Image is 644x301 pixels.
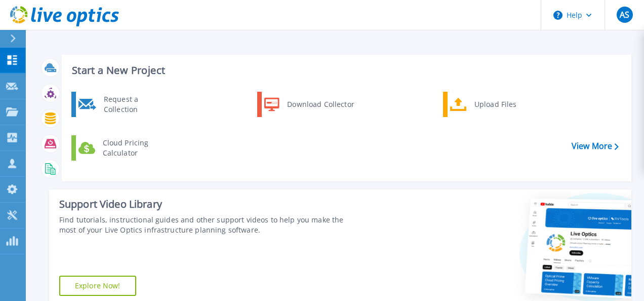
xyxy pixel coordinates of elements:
a: Request a Collection [71,92,175,117]
div: Find tutorials, instructional guides and other support videos to help you make the most of your L... [59,215,362,235]
div: Cloud Pricing Calculator [98,138,173,158]
span: AS [620,11,629,19]
div: Request a Collection [99,94,173,115]
a: Upload Files [443,92,547,117]
a: Download Collector [257,92,361,117]
a: Explore Now! [59,276,136,296]
div: Upload Files [469,94,544,115]
a: View More [572,141,619,151]
a: Cloud Pricing Calculator [71,135,175,161]
h3: Start a New Project [72,65,618,76]
div: Download Collector [282,94,358,115]
div: Support Video Library [59,198,362,211]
